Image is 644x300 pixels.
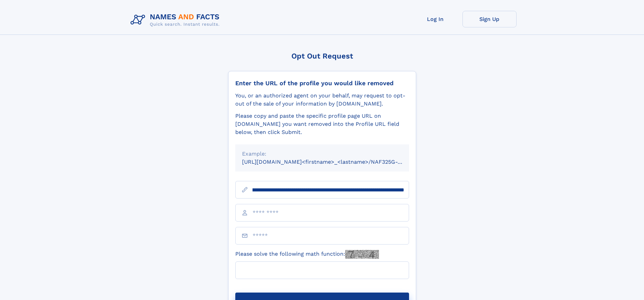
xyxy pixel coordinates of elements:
[408,11,462,27] a: Log In
[228,52,416,60] div: Opt Out Request
[128,11,225,29] img: Logo Names and Facts
[242,150,402,158] div: Example:
[235,112,409,136] div: Please copy and paste the specific profile page URL on [DOMAIN_NAME] you want removed into the Pr...
[242,159,422,165] small: [URL][DOMAIN_NAME]<firstname>_<lastname>/NAF325G-xxxxxxxx
[462,11,517,27] a: Sign Up
[235,250,379,259] label: Please solve the following math function:
[235,79,409,87] div: Enter the URL of the profile you would like removed
[235,92,409,108] div: You, or an authorized agent on your behalf, may request to opt-out of the sale of your informatio...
